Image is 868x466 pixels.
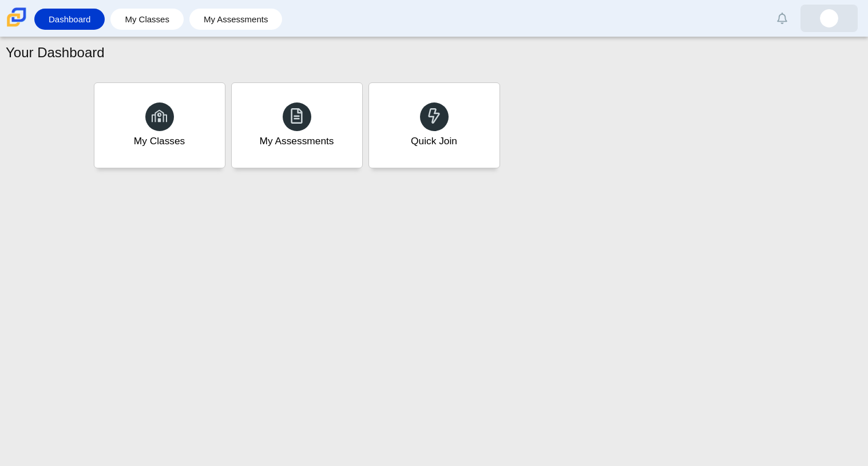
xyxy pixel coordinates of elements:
div: My Assessments [260,134,334,148]
a: Quick Join [368,82,500,168]
a: My Assessments [231,82,363,168]
img: nyiana.wells.2BFpGr [820,9,838,27]
a: Alerts [770,6,795,31]
a: nyiana.wells.2BFpGr [800,5,858,32]
img: Carmen School of Science & Technology [5,5,29,29]
div: My Classes [134,134,185,148]
h1: Your Dashboard [6,43,105,62]
a: My Assessments [195,9,277,30]
a: Dashboard [40,9,99,30]
a: Carmen School of Science & Technology [5,21,29,31]
a: My Classes [94,82,225,168]
a: My Classes [116,9,178,30]
div: Quick Join [411,134,457,148]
